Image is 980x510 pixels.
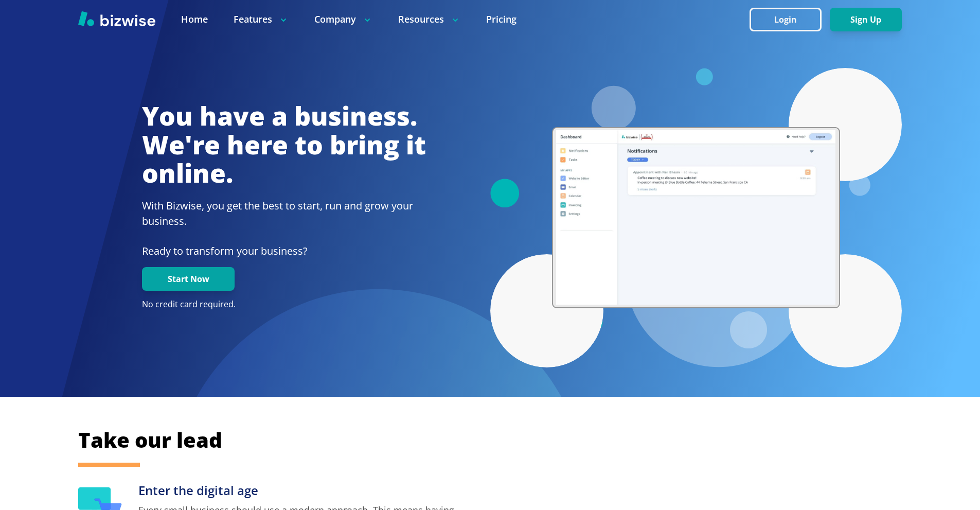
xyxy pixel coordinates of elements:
a: Pricing [486,13,516,26]
h2: Take our lead [78,426,850,454]
p: Company [314,13,372,26]
button: Sign Up [830,8,902,31]
h1: You have a business. We're here to bring it online. [142,102,426,188]
a: Sign Up [830,15,902,25]
a: Start Now [142,274,235,284]
button: Start Now [142,267,235,291]
h2: With Bizwise, you get the best to start, run and grow your business. [142,198,426,229]
a: Login [750,15,830,25]
h3: Enter the digital age [138,482,464,499]
p: Ready to transform your business? [142,243,426,259]
button: Login [750,8,822,31]
a: Home [181,13,208,26]
p: Resources [398,13,460,26]
p: Features [234,13,289,26]
p: No credit card required. [142,299,426,310]
img: Bizwise Logo [78,11,155,26]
